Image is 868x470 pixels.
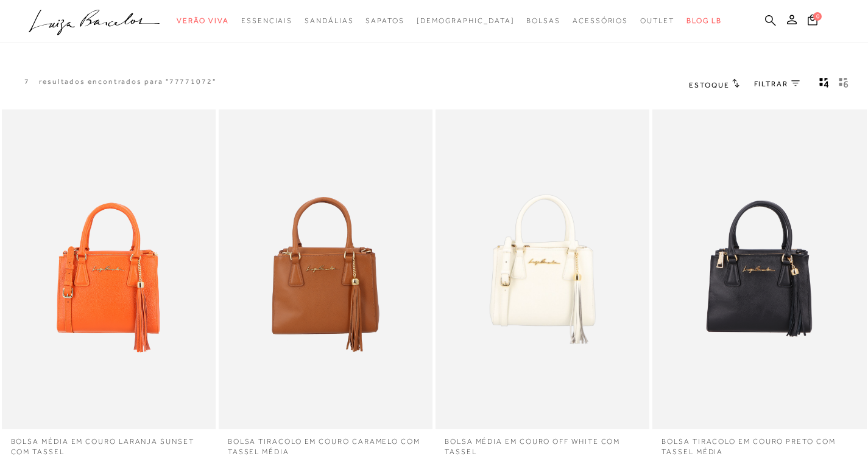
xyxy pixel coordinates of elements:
[813,12,822,21] span: 0
[305,16,353,25] span: Sandálias
[437,111,648,428] img: BOLSA MÉDIA EM COURO OFF WHITE COM TASSEL
[219,429,432,457] a: BOLSA TIRACOLO EM COURO CARAMELO COM TASSEL MÉDIA
[686,16,722,25] span: BLOG LB
[654,111,865,428] img: BOLSA TIRACOLO EM COURO PRETO COM TASSEL MÉDIA
[365,16,404,25] span: Sapatos
[754,79,788,89] span: FILTRAR
[640,16,674,25] span: Outlet
[305,10,353,32] a: categoryNavScreenReaderText
[3,111,214,428] img: BOLSA MÉDIA EM COURO LARANJA SUNSET COM TASSEL
[2,429,216,457] a: BOLSA MÉDIA EM COURO LARANJA SUNSET COM TASSEL
[365,10,404,32] a: categoryNavScreenReaderText
[417,16,515,25] span: [DEMOGRAPHIC_DATA]
[573,10,628,32] a: categoryNavScreenReaderText
[804,13,821,30] button: 0
[24,77,30,87] p: 7
[39,77,216,87] : resultados encontrados para "77771072"
[241,10,292,32] a: categoryNavScreenReaderText
[835,77,852,92] button: gridText6Desc
[640,10,674,32] a: categoryNavScreenReaderText
[177,10,229,32] a: categoryNavScreenReaderText
[526,16,560,25] span: Bolsas
[816,77,833,92] button: Mostrar 4 produtos por linha
[652,429,866,457] a: BOLSA TIRACOLO EM COURO PRETO COM TASSEL MÉDIA
[436,429,649,457] a: BOLSA MÉDIA EM COURO OFF WHITE COM TASSEL
[526,10,560,32] a: categoryNavScreenReaderText
[177,16,229,25] span: Verão Viva
[220,111,431,428] img: BOLSA TIRACOLO EM COURO CARAMELO COM TASSEL MÉDIA
[689,81,729,89] span: Estoque
[241,16,292,25] span: Essenciais
[417,10,515,32] a: noSubCategoriesText
[573,16,628,25] span: Acessórios
[686,10,722,32] a: BLOG LB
